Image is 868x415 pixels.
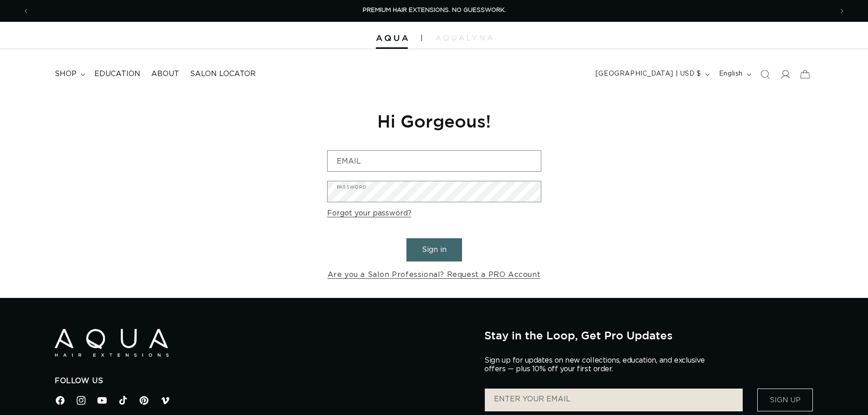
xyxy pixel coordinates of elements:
span: shop [55,69,77,79]
button: [GEOGRAPHIC_DATA] | USD $ [590,66,714,83]
span: [GEOGRAPHIC_DATA] | USD $ [596,69,701,79]
h1: Hi Gorgeous! [327,110,541,132]
a: Forgot your password? [327,207,411,220]
button: Previous announcement [16,2,36,20]
img: Aqua Hair Extensions [55,329,169,357]
a: Are you a Salon Professional? Request a PRO Account [328,268,541,282]
img: aqualyna.com [436,35,493,41]
button: Sign in [406,238,462,261]
span: Salon Locator [190,69,256,79]
span: About [151,69,179,79]
a: About [146,64,185,84]
input: Email [328,151,541,171]
summary: Search [755,64,775,84]
summary: shop [49,64,89,84]
img: Aqua Hair Extensions [376,35,408,41]
button: English [714,66,755,83]
a: Salon Locator [185,64,261,84]
span: Education [94,69,140,79]
h2: Follow Us [55,376,471,386]
span: PREMIUM HAIR EXTENSIONS. NO GUESSWORK. [363,7,506,13]
input: ENTER YOUR EMAIL [485,389,743,411]
a: Education [89,64,146,84]
button: Sign Up [757,389,813,411]
button: Next announcement [832,2,852,20]
span: English [719,69,743,79]
h2: Stay in the Loop, Get Pro Updates [484,329,813,342]
p: Sign up for updates on new collections, education, and exclusive offers — plus 10% off your first... [484,356,712,374]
